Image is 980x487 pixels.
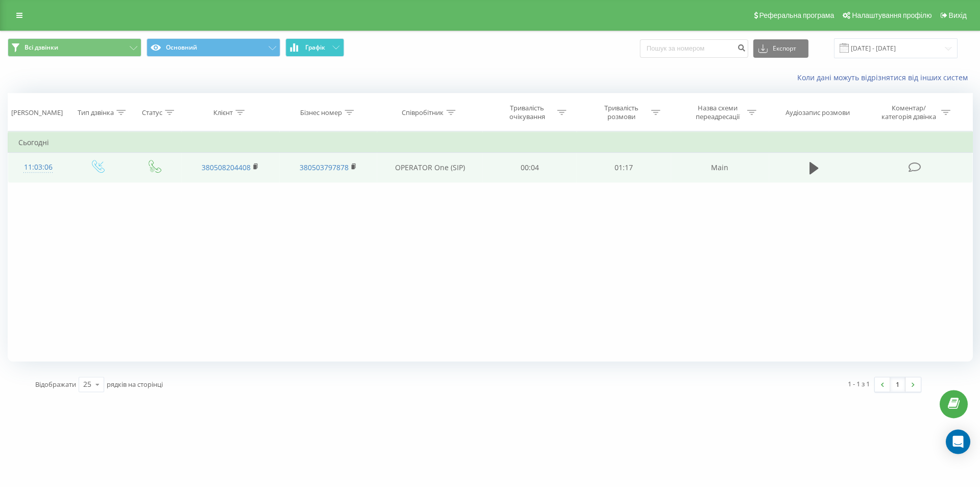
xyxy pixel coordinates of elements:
[576,153,670,182] td: 01:17
[759,11,834,19] span: Реферальна програма
[482,153,576,182] td: 00:04
[305,44,325,51] span: Графік
[300,163,349,172] a: 380503797878
[851,11,931,19] span: Налаштування профілю
[8,132,972,153] td: Сьогодні
[8,38,141,57] button: Всі дзвінки
[640,39,748,58] input: Пошук за номером
[11,108,63,117] div: [PERSON_NAME]
[377,153,482,182] td: OPERATOR One (SIP)
[35,380,76,389] span: Відображати
[753,39,808,58] button: Експорт
[146,38,280,57] button: Основний
[202,163,251,172] a: 380508204408
[690,104,744,121] div: Назва схеми переадресації
[847,379,869,389] div: 1 - 1 з 1
[671,153,769,182] td: Main
[890,377,905,391] a: 1
[78,108,114,117] div: Тип дзвінка
[285,38,344,57] button: Графік
[594,104,648,121] div: Тривалість розмови
[878,104,938,121] div: Коментар/категорія дзвінка
[500,104,554,121] div: Тривалість очікування
[83,379,91,389] div: 25
[785,108,849,117] div: Аудіозапис розмови
[24,43,58,52] span: Всі дзвінки
[18,157,58,177] div: 11:03:06
[948,11,966,19] span: Вихід
[142,108,162,117] div: Статус
[300,108,342,117] div: Бізнес номер
[107,380,163,389] span: рядків на сторінці
[945,429,970,454] div: Open Intercom Messenger
[797,73,972,82] a: Коли дані можуть відрізнятися вiд інших систем
[402,108,444,117] div: Співробітник
[213,108,233,117] div: Клієнт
